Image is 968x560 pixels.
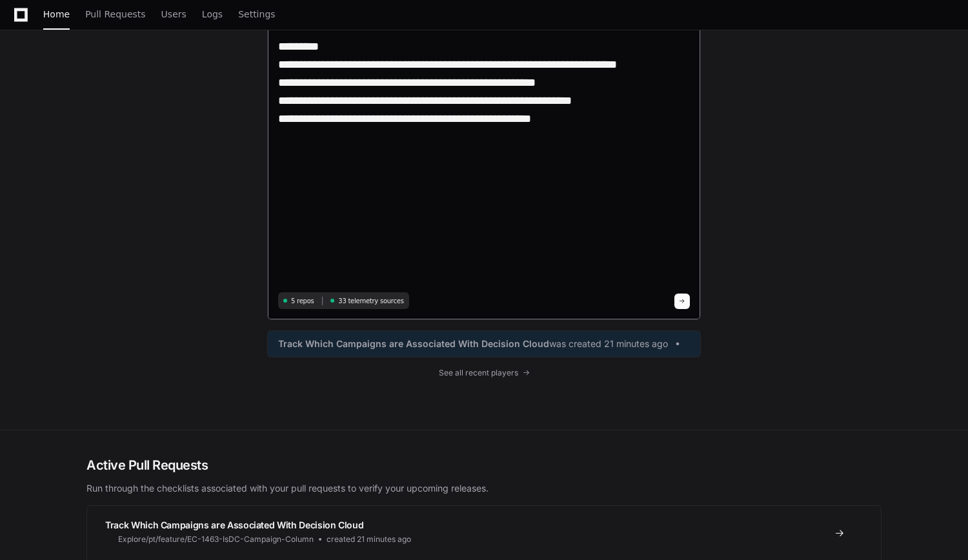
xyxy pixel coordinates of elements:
[105,519,363,530] span: Track Which Campaigns are Associated With Decision Cloud
[87,506,881,560] a: Track Which Campaigns are Associated With Decision CloudExplore/pt/feature/EC-1463-IsDC-Campaign-...
[202,10,223,18] span: Logs
[43,10,70,18] span: Home
[291,296,314,306] span: 5 repos
[278,337,690,350] a: Track Which Campaigns are Associated With Decision Cloudwas created 21 minutes ago
[161,10,187,18] span: Users
[85,10,145,18] span: Pull Requests
[86,456,882,474] h2: Active Pull Requests
[549,337,668,350] span: was created 21 minutes ago
[439,368,518,378] span: See all recent players
[238,10,275,18] span: Settings
[118,534,314,545] span: Explore/pt/feature/EC-1463-IsDC-Campaign-Column
[338,296,403,306] span: 33 telemetry sources
[278,337,549,350] span: Track Which Campaigns are Associated With Decision Cloud
[267,368,701,378] a: See all recent players
[327,534,411,545] span: created 21 minutes ago
[86,482,882,495] p: Run through the checklists associated with your pull requests to verify your upcoming releases.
